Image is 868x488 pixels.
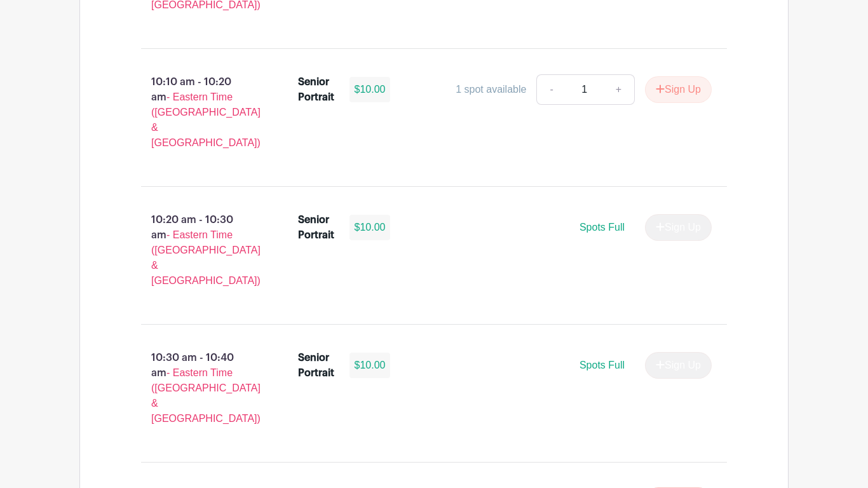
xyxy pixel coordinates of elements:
p: 10:20 am - 10:30 am [121,207,278,294]
span: - Eastern Time ([GEOGRAPHIC_DATA] & [GEOGRAPHIC_DATA]) [151,367,261,424]
div: $10.00 [349,215,391,240]
div: $10.00 [349,353,391,378]
div: Senior Portrait [298,212,334,243]
div: $10.00 [349,77,391,102]
div: Senior Portrait [298,74,334,105]
p: 10:10 am - 10:20 am [121,69,278,156]
div: 1 spot available [456,82,526,97]
div: Senior Portrait [298,350,334,381]
span: - Eastern Time ([GEOGRAPHIC_DATA] & [GEOGRAPHIC_DATA]) [151,91,261,148]
span: - Eastern Time ([GEOGRAPHIC_DATA] & [GEOGRAPHIC_DATA]) [151,229,261,286]
span: Spots Full [580,360,625,370]
a: + [603,74,635,105]
a: - [536,74,566,105]
p: 10:30 am - 10:40 am [121,345,278,431]
span: Spots Full [580,222,625,233]
button: Sign Up [645,76,712,103]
